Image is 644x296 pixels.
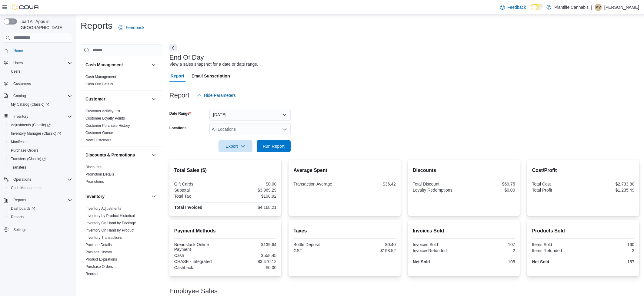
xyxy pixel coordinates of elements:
[85,109,120,113] a: Customer Activity List
[1,112,75,121] button: Inventory
[11,92,28,100] button: Catalog
[227,182,277,186] div: $0.00
[595,4,602,11] div: Michael Vincent
[13,198,26,202] span: Reports
[174,205,202,210] strong: Total Invoiced
[584,248,634,253] div: 3
[8,68,23,75] a: Users
[85,271,98,276] span: Reorder
[6,155,75,163] a: Transfers (Classic)
[85,242,112,247] span: Package Details
[13,114,28,119] span: Inventory
[1,196,75,204] button: Reports
[12,4,39,10] img: Cova
[85,193,105,199] h3: Inventory
[11,69,20,74] span: Users
[13,94,26,98] span: Catalog
[11,80,33,87] a: Customers
[174,253,224,258] div: Cash
[85,221,136,225] span: Inventory On Hand by Package
[8,130,72,137] span: Inventory Manager (Classic)
[8,101,52,108] a: My Catalog (Classic)
[11,196,72,204] span: Reports
[150,151,157,159] button: Discounts & Promotions
[85,179,104,184] span: Promotions
[263,143,285,149] span: Run Report
[532,182,582,186] div: Total Cost
[6,163,75,172] button: Transfers
[81,205,162,287] div: Inventory
[1,175,75,184] button: Operations
[465,182,515,186] div: -$69.75
[85,138,111,143] span: New Customers
[174,188,224,192] div: Subtotal
[204,92,236,98] span: Hide Parameters
[465,248,515,253] div: 2
[413,188,463,192] div: Loyalty Redemptions
[346,248,396,253] div: $198.52
[11,113,31,120] button: Inventory
[8,164,72,171] span: Transfers
[507,4,526,10] span: Feedback
[293,182,343,186] div: Transaction Average
[169,126,187,130] label: Locations
[8,213,26,221] a: Reports
[13,81,31,86] span: Customers
[11,47,72,54] span: Home
[11,123,51,127] span: Adjustments (Classic)
[85,235,122,240] a: Inventory Transactions
[85,228,134,233] span: Inventory On Hand by Product
[150,95,157,103] button: Customer
[219,140,252,152] button: Export
[150,193,157,200] button: Inventory
[11,131,61,136] span: Inventory Manager (Classic)
[413,182,463,186] div: Total Discount
[85,138,111,142] a: New Customers
[465,188,515,192] div: $0.00
[8,147,72,154] span: Purchase Orders
[596,4,601,11] span: MV
[584,188,634,192] div: $1,235.49
[413,242,463,247] div: Invoices Sold
[6,204,75,213] a: Dashboards
[11,176,72,183] span: Operations
[85,193,149,199] button: Inventory
[150,61,157,68] button: Cash Management
[293,167,396,174] h2: Average Spent
[6,129,75,138] a: Inventory Manager (Classic)
[85,130,113,135] span: Customer Queue
[174,227,277,235] h2: Payment Methods
[85,265,113,269] a: Purchase Orders
[1,59,75,67] button: Users
[532,248,582,253] div: Items Refunded
[227,205,277,210] div: $4,168.21
[8,138,29,146] a: Manifests
[11,102,49,107] span: My Catalog (Classic)
[227,188,277,192] div: $3,969.29
[11,148,38,153] span: Purchase Orders
[6,213,75,221] button: Reports
[85,235,122,240] span: Inventory Transactions
[531,10,531,11] span: Dark Mode
[8,205,72,212] span: Dashboards
[227,194,277,199] div: $198.92
[11,156,46,161] span: Transfers (Classic)
[174,182,224,186] div: Gift Cards
[85,172,114,177] span: Promotion Details
[346,182,396,186] div: $36.42
[85,131,113,135] a: Customer Queue
[227,265,277,270] div: $0.00
[85,116,125,120] a: Customer Loyalty Points
[11,59,72,67] span: Users
[85,221,136,225] a: Inventory On Hand by Package
[4,44,72,250] nav: Complex example
[6,146,75,155] button: Purchase Orders
[116,21,147,34] a: Feedback
[13,61,23,65] span: Users
[532,259,549,264] strong: Net Sold
[591,4,592,11] p: |
[81,73,162,90] div: Cash Management
[11,206,35,211] span: Dashboards
[13,177,31,182] span: Operations
[11,196,28,204] button: Reports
